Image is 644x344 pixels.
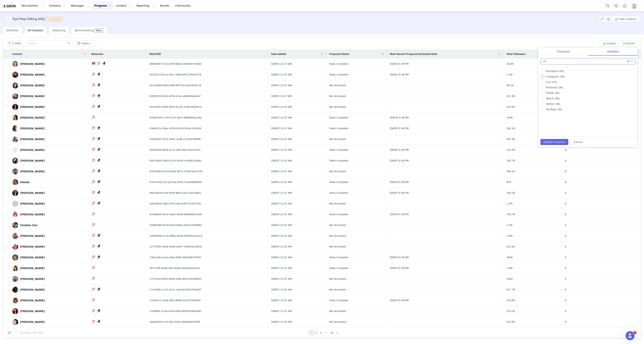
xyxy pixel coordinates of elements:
[565,148,566,152] span: 0
[150,62,201,66] span: 009ed947-133a-4eff-88a0-3b3b967184bd
[329,105,346,109] span: Not Activated
[12,147,18,153] img: 4a35b46f-1882-4cd3-a727-11df97968b1e.jpg
[20,191,45,194] div: [PERSON_NAME]
[620,2,629,10] button: Notifications
[271,234,292,238] span: [DATE] 12:47 AM
[620,40,638,46] button: Columns
[323,330,329,335] li: Next 3 Pages
[329,73,348,77] span: Tasks Complete
[7,17,64,21] span: [object Object]
[538,47,588,56] div: Displayed
[69,2,92,10] button: Messages
[271,159,292,163] span: [DATE] 12:47 AM
[150,234,202,238] span: 109096d8-3c1b-486a-8e4d-6549d120cbc4
[271,213,292,216] span: [DATE] 12:47 AM
[540,139,568,145] button: Update Columns
[20,138,45,141] div: [PERSON_NAME]
[12,297,18,303] img: 78be4237-385c-4e8d-b14a-3752c48ffb2e.jpg
[390,52,437,56] span: Most Recent Proposal Activated Date
[12,125,85,131] a: [PERSON_NAME]
[271,137,292,141] span: [DATE] 12:47 AM
[390,73,409,77] span: [DATE] 9:36 PM
[507,223,513,227] span: 1.2M
[271,148,292,152] span: [DATE] 12:47 AM
[92,169,95,172] img: instagram.svg
[92,266,95,269] img: instagram.svg
[12,308,18,314] img: 0d82b4c2-e6f8-4369-81d9-8338531e704a.jpg
[20,331,43,334] span: per page | 310 total
[309,330,314,335] li: 1
[329,202,346,206] span: Not Activated
[92,212,95,215] img: instagram.svg
[271,277,292,281] span: [DATE] 12:47 AM
[12,211,85,217] a: [PERSON_NAME]
[271,62,292,66] span: [DATE] 12:47 AM
[20,170,45,173] div: [PERSON_NAME]
[12,265,18,271] img: b62717ba-2689-49a0-a455-e9e85c992f33.jpg
[544,81,559,84] span: Live Urls
[565,159,566,163] span: 0
[565,245,566,249] span: 0
[12,190,85,196] a: [PERSON_NAME]
[12,158,85,164] a: [PERSON_NAME]
[271,170,292,173] span: [DATE] 12:47 AM
[91,52,103,56] span: Networks
[565,277,566,281] span: 0
[507,266,513,270] span: 1.8M
[329,299,348,302] span: Tasks Complete
[507,170,515,173] span: 566.1K
[12,125,18,131] img: 88bb73e6-049b-475f-adf3-34475ab9900b.jpg
[6,29,18,32] span: Workflow
[544,70,566,73] span: Facebook URL
[507,116,513,120] span: 254K
[20,159,45,162] div: [PERSON_NAME]
[150,288,201,292] span: 17c35691-c137-4c1c-acbe-b1583759a44f
[150,299,201,302] span: 17e5fa13-1b44-4f53-8089-32c4f759093d
[12,276,18,282] img: 8191c5c3-f1e7-48e7-a50c-2d4049065486.jpg
[12,276,85,282] a: [PERSON_NAME]
[12,82,18,88] img: 8e047f12-0f7c-4dcd-95bb-6ab421ea8786.jpg
[92,94,95,97] img: instagram.svg
[565,170,566,173] span: 0
[314,331,318,335] a: 2
[565,202,566,206] span: 0
[75,29,94,32] span: Benchmarking
[92,320,95,323] img: instagram.svg
[271,288,292,292] span: [DATE] 12:47 AM
[271,180,292,184] span: [DATE] 12:47 AM
[12,254,85,260] a: [PERSON_NAME]
[329,127,348,130] span: Tasks Complete
[12,319,85,325] a: [PERSON_NAME]
[329,266,348,270] span: Tasks Complete
[13,17,45,21] h3: Eye Prep Gifting [HQ]
[20,105,45,108] div: [PERSON_NAME]
[329,94,346,98] span: Not Activated
[150,277,201,281] span: 171f71e5-6f5d-4b50-bd6e-8e51282db005
[20,95,45,98] div: [PERSON_NAME]
[271,245,292,249] span: [DATE] 12:47 AM
[390,180,409,184] span: [DATE] 9:36 PM
[507,52,526,56] span: Total Followers
[329,84,346,87] span: Not Activated
[604,2,612,10] button: Search
[12,168,85,174] a: [PERSON_NAME]
[92,202,95,205] img: instagram.svg
[68,42,70,45] i: icon: search
[271,266,292,270] span: [DATE] 12:47 AM
[150,94,201,98] span: 029bf325-bb3d-4f18-b7ee-e60650da0a1f
[329,245,346,249] span: Not Activated
[565,320,566,324] span: 0
[306,332,308,334] i: icon: left
[329,309,346,313] span: Not Activated
[12,222,85,228] a: Chailee Son
[271,191,292,195] span: [DATE] 12:47 AM
[92,148,95,151] img: instagram.svg
[390,256,409,259] span: [DATE] 9:36 PM
[47,17,63,21] span: In progress
[329,234,346,238] span: Not Activated
[544,108,564,111] span: YouTube URL
[565,191,566,195] span: 0
[20,224,38,227] div: Chailee Son
[507,202,513,206] span: 1.2M
[565,309,566,313] span: 0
